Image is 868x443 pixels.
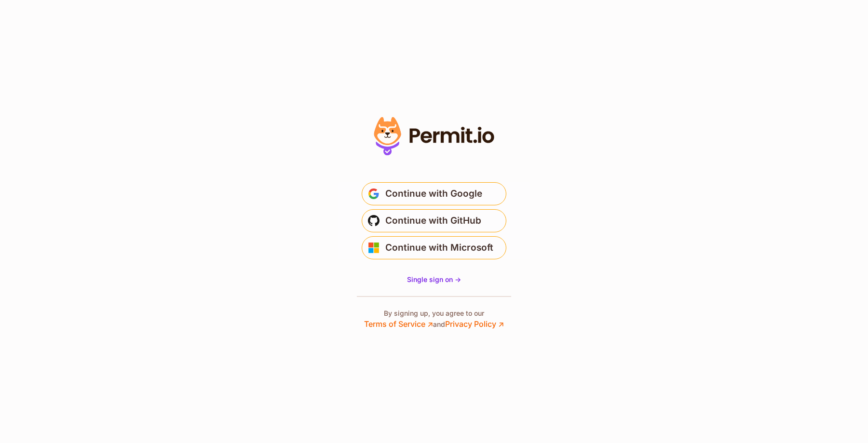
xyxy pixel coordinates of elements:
button: Continue with Microsoft [362,236,506,259]
p: By signing up, you agree to our and [364,309,504,330]
span: Continue with Microsoft [385,240,493,255]
span: Continue with GitHub [385,213,481,228]
a: Terms of Service ↗ [364,319,433,329]
span: Continue with Google [385,186,482,201]
span: Single sign on -> [407,275,461,283]
a: Privacy Policy ↗ [445,319,504,329]
button: Continue with GitHub [362,209,506,232]
button: Continue with Google [362,182,506,205]
a: Single sign on -> [407,275,461,284]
